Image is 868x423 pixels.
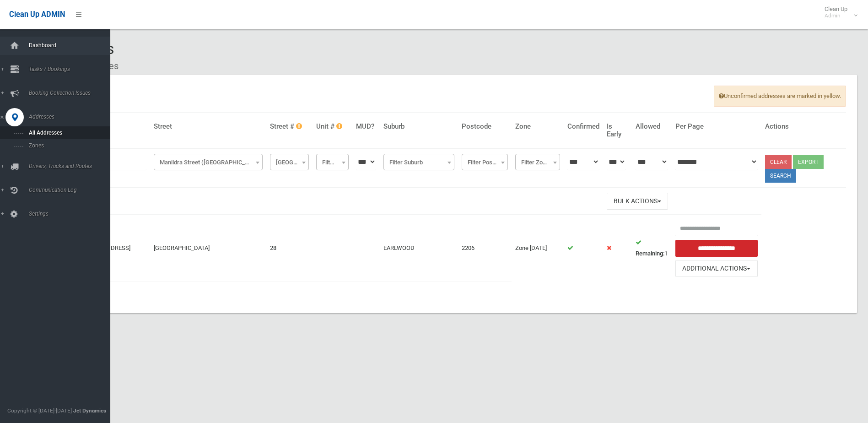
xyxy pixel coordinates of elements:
button: Additional Actions [675,260,758,277]
td: 1 [632,215,672,282]
a: Clear [765,155,792,169]
button: Bulk Actions [607,193,668,210]
span: Addresses [26,114,117,120]
h4: Street [154,123,263,130]
small: Admin [825,12,847,19]
h4: Is Early [607,123,628,138]
span: Filter Unit # [316,154,349,170]
span: Filter Street # [272,156,307,169]
h4: MUD? [356,123,376,130]
span: Copyright © [DATE]-[DATE] [7,407,72,414]
h4: Address [78,123,146,130]
span: Filter Unit # [318,156,346,169]
span: Booking Collection Issues [26,90,117,96]
button: Export [793,155,824,169]
span: Filter Zone [518,156,558,169]
h4: Postcode [462,123,508,130]
strong: Remaining: [636,250,664,257]
h4: Suburb [383,123,454,130]
span: Tasks / Bookings [26,66,117,72]
h4: Confirmed [567,123,599,130]
span: Dashboard [26,42,117,49]
span: Manildra Street (EARLWOOD) [156,156,260,169]
h4: Allowed [636,123,668,130]
span: Communication Log [26,187,117,193]
span: Unconfirmed addresses are marked in yellow. [714,86,846,107]
span: Filter Postcode [464,156,506,169]
td: [GEOGRAPHIC_DATA] [150,215,266,282]
h4: Per Page [675,123,758,130]
span: Filter Street # [270,154,309,170]
h4: Street # [270,123,309,130]
span: Manildra Street (EARLWOOD) [154,154,263,170]
td: EARLWOOD [380,215,458,282]
span: Settings [26,211,117,217]
span: Clean Up [820,5,857,19]
h4: Zone [515,123,560,130]
td: Zone [DATE] [512,215,564,282]
span: Filter Postcode [462,154,508,170]
span: Zones [26,142,109,149]
td: 28 [266,215,313,282]
button: Search [765,169,796,183]
span: Filter Suburb [383,154,454,170]
h4: Actions [765,123,842,130]
span: Clean Up ADMIN [9,10,65,19]
span: Drivers, Trucks and Routes [26,163,117,169]
td: 2206 [458,215,512,282]
span: Filter Zone [515,154,560,170]
span: All Addresses [26,130,109,136]
span: Filter Suburb [386,156,452,169]
strong: Jet Dynamics [73,407,106,414]
h4: Unit # [316,123,349,130]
